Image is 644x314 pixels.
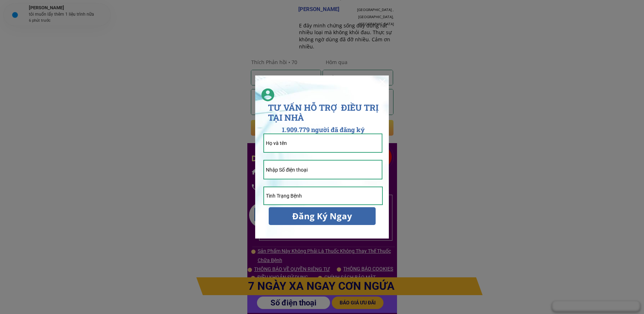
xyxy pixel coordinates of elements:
[264,187,382,204] input: Tình Trạng Bệnh
[269,207,376,225] p: Đăng Ký Ngay
[264,134,382,152] input: Họ và tên
[268,103,384,123] h1: TƯ VẤN HỖ TRỢ ĐIỀU TRỊ TẠI NHÀ
[264,161,382,178] input: Nhập Số điện thoại
[262,126,384,134] div: 1.909.779 người đã đăng ký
